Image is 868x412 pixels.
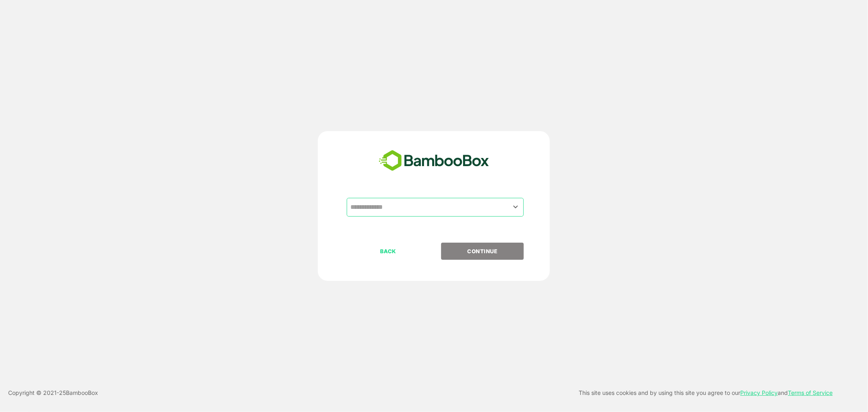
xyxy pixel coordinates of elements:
[579,388,833,398] p: This site uses cookies and by using this site you agree to our and
[510,202,521,213] button: Open
[441,243,524,260] button: CONTINUE
[347,243,429,260] button: BACK
[442,247,523,256] p: CONTINUE
[374,147,494,174] img: bamboobox
[740,389,778,396] a: Privacy Policy
[348,247,429,256] p: BACK
[788,389,833,396] a: Terms of Service
[8,388,98,398] p: Copyright © 2021- 25 BambooBox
